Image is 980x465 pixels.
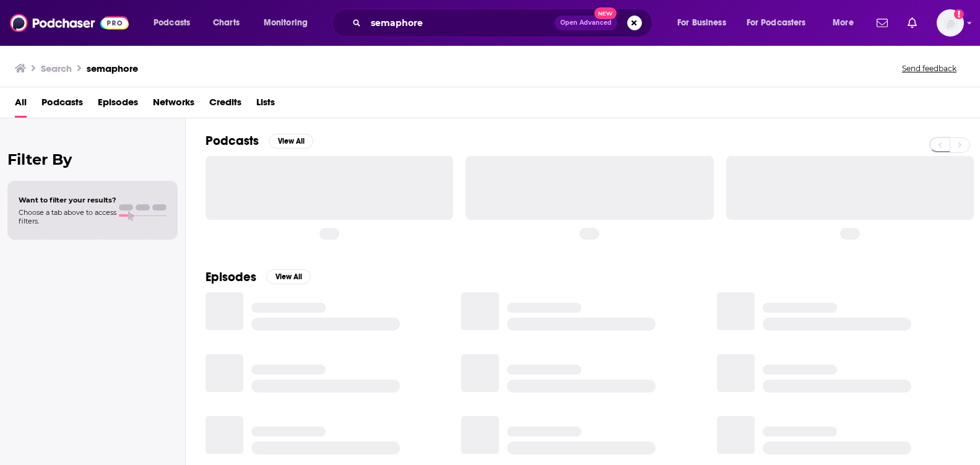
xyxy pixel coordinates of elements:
span: For Business [677,14,726,32]
button: open menu [255,13,324,33]
button: View All [266,269,311,284]
h2: Podcasts [206,133,259,149]
a: Networks [153,92,194,118]
a: Lists [256,92,275,118]
span: Choose a tab above to access filters. [19,208,116,225]
a: Podcasts [41,92,83,118]
a: Show notifications dropdown [903,12,922,33]
a: PodcastsView All [206,133,313,149]
a: All [15,92,27,118]
h2: Filter By [7,150,178,168]
h3: Search [41,63,72,74]
span: New [594,7,617,19]
span: Charts [213,14,240,32]
span: More [833,14,854,32]
a: Credits [209,92,241,118]
button: open menu [669,13,742,33]
a: Episodes [98,92,138,118]
span: For Podcasters [747,14,806,32]
input: Search podcasts, credits, & more... [366,13,555,33]
h2: Episodes [206,269,256,285]
img: User Profile [937,9,964,37]
button: Send feedback [898,63,960,74]
button: open menu [739,13,824,33]
img: Podchaser - Follow, Share and Rate Podcasts [10,11,129,35]
a: EpisodesView All [206,269,311,285]
button: open menu [145,13,206,33]
span: Open Advanced [560,20,612,26]
a: Show notifications dropdown [872,12,893,33]
button: open menu [824,13,869,33]
div: Search podcasts, credits, & more... [344,9,664,37]
h3: semaphore [87,63,138,74]
button: Show profile menu [937,9,964,37]
span: Logged in as acurnyn [937,9,964,37]
span: Podcasts [154,14,190,32]
button: Open AdvancedNew [555,15,617,30]
a: Charts [205,13,247,33]
button: View All [269,134,313,149]
span: Want to filter your results? [19,196,116,204]
svg: Add a profile image [954,9,964,19]
span: Monitoring [264,14,308,32]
